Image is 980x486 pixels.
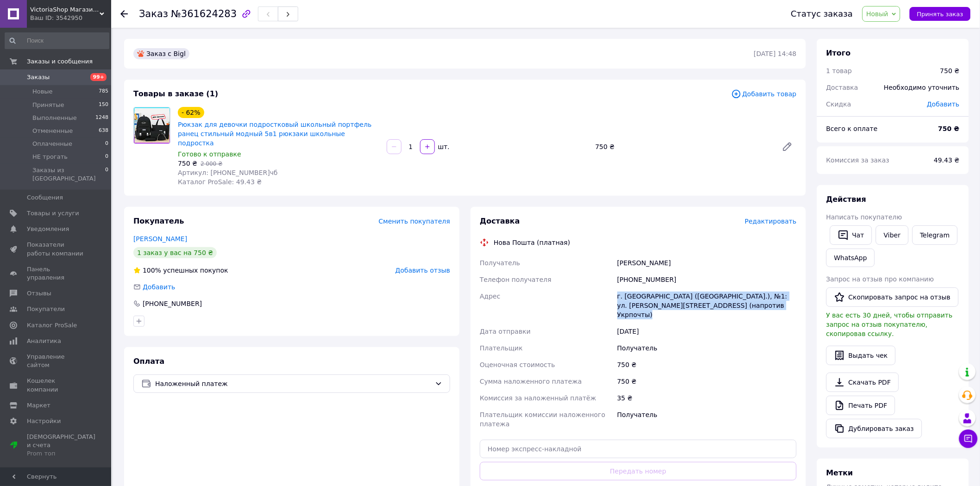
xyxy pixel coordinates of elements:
span: Сменить покупателя [379,218,450,225]
span: Редактировать [745,218,797,225]
span: Кошелек компании [27,377,86,393]
div: [PHONE_NUMBER] [142,299,203,308]
span: Сумма наложенного платежа [480,378,582,385]
span: 638 [99,127,108,135]
span: VictoriaShop Магазин модной одежды [30,6,100,14]
span: Сообщения [27,193,63,202]
a: Telegram [912,225,958,245]
div: 750 ₴ [616,373,798,390]
span: Оплата [133,357,164,366]
span: 49.43 ₴ [934,156,960,164]
span: 1248 [95,114,108,122]
span: Управление сайтом [27,353,86,369]
div: 750 ₴ [616,356,798,373]
span: 150 [99,101,108,109]
span: Товары в заказе (1) [133,89,218,98]
span: Написать покупателю [826,213,902,221]
span: Отзывы [27,289,51,298]
span: Заказы из [GEOGRAPHIC_DATA] [32,166,105,183]
span: 0 [105,166,108,183]
div: 35 ₴ [616,390,798,406]
span: Доставка [480,217,520,225]
span: 0 [105,153,108,161]
span: Заказы и сообщения [27,57,93,66]
div: Необходимо уточнить [879,77,965,98]
span: Телефон получателя [480,276,552,283]
span: Добавить [143,283,175,291]
b: 750 ₴ [938,125,960,132]
span: Доставка [826,84,858,91]
a: Рюкзак для девочки подростковый школьный портфель ранец стильный модный 5в1 рюкзаки школьные подр... [178,121,371,147]
span: Готово к отправке [178,150,241,158]
span: Принятые [32,101,64,109]
button: Дублировать заказ [826,419,922,438]
div: Статус заказа [791,9,853,19]
span: Покупатели [27,305,65,313]
span: Новый [867,10,889,18]
div: [PERSON_NAME] [616,255,798,271]
span: Заказ [139,8,168,19]
span: Добавить отзыв [396,267,450,274]
div: шт. [436,142,451,151]
span: №361624283 [171,8,237,19]
button: Чат с покупателем [959,430,978,448]
span: Комиссия за заказ [826,156,890,164]
span: НЕ трогать [32,153,68,161]
span: Отмененные [32,127,73,135]
span: 99+ [90,73,107,81]
button: Чат [830,225,872,245]
span: Показатели работы компании [27,241,86,257]
div: Получатель [616,340,798,356]
span: Добавить товар [731,89,797,99]
a: Печать PDF [826,396,895,415]
span: Добавить [927,100,960,108]
div: [DATE] [616,323,798,340]
span: Оплаченные [32,140,72,148]
span: Итого [826,49,851,57]
div: Нова Пошта (платная) [491,238,572,247]
div: Ваш ID: 3542950 [30,14,111,22]
div: Получатель [616,406,798,432]
div: г. [GEOGRAPHIC_DATA] ([GEOGRAPHIC_DATA].), №1: ул. [PERSON_NAME][STREET_ADDRESS] (напротив Укрпочты) [616,288,798,323]
span: 2 000 ₴ [201,161,222,167]
input: Номер экспресс-накладной [480,440,797,458]
a: WhatsApp [826,249,875,267]
span: Артикул: [PHONE_NUMBER]чб [178,169,278,176]
div: 1 заказ у вас на 750 ₴ [133,247,217,258]
span: Выполненные [32,114,77,122]
button: Принять заказ [910,7,971,21]
span: Дата отправки [480,328,531,335]
span: Получатель [480,259,520,267]
div: успешных покупок [133,266,228,275]
span: Скидка [826,100,851,108]
span: Маркет [27,401,50,410]
a: Редактировать [778,137,797,156]
span: Панель управления [27,265,86,282]
div: Вернуться назад [120,9,128,19]
span: 100% [143,267,161,274]
button: Скопировать запрос на отзыв [826,287,959,307]
button: Выдать чек [826,346,896,365]
span: 1 товар [826,67,852,75]
span: Аналитика [27,337,61,345]
span: Адрес [480,293,500,300]
div: - 62% [178,107,204,118]
div: 750 ₴ [591,140,774,153]
a: Viber [876,225,908,245]
span: 750 ₴ [178,160,197,167]
div: [PHONE_NUMBER] [616,271,798,288]
span: Уведомления [27,225,69,233]
span: Заказы [27,73,50,81]
span: Каталог ProSale [27,321,77,330]
span: Принять заказ [917,11,963,18]
span: 785 [99,87,108,96]
span: Действия [826,195,867,204]
div: 750 ₴ [940,66,960,75]
a: [PERSON_NAME] [133,235,187,243]
span: Комиссия за наложенный платёж [480,394,596,402]
span: 0 [105,140,108,148]
input: Поиск [5,32,109,49]
span: Товары и услуги [27,209,79,218]
span: Всего к оплате [826,125,878,132]
span: Плательщик комиссии наложенного платежа [480,411,605,428]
